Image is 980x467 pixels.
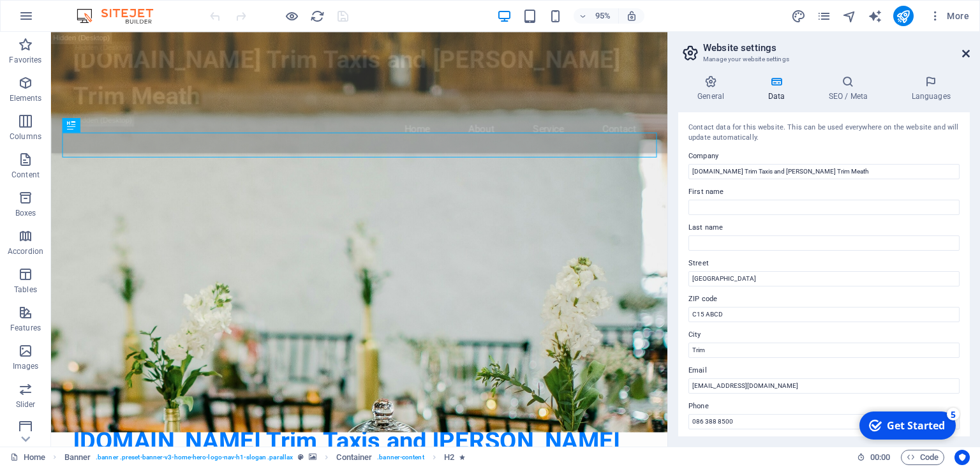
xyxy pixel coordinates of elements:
[688,122,960,144] div: Contact data for this website. This can be used everywhere on the website and will update automat...
[15,208,36,218] p: Boxes
[678,75,748,102] h4: General
[11,170,40,180] p: Content
[8,246,43,256] p: Accordion
[10,131,41,142] p: Columns
[688,292,960,307] label: ZIP code
[688,363,960,378] label: Email
[688,327,960,343] label: City
[377,450,424,465] span: . banner-content
[870,450,890,465] span: 00 00
[817,8,832,24] button: pages
[10,450,45,465] a: Click to cancel selection. Double-click to open Pages
[444,450,454,465] span: Click to select. Double-click to edit
[842,8,857,24] button: navigator
[791,9,806,24] i: Design (Ctrl+Alt+Y)
[868,8,883,24] button: text_generator
[336,450,372,465] span: Click to select. Double-click to edit
[842,9,857,24] i: Navigator
[95,1,108,14] div: 5
[688,184,960,200] label: First name
[868,9,882,24] i: AI Writer
[896,9,910,24] i: Publish
[310,9,325,24] i: Reload page
[626,10,637,22] i: On resize automatically adjust zoom level to fit chosen device.
[791,8,806,24] button: design
[309,8,325,24] button: reload
[703,42,970,54] h2: Website settings
[574,8,619,24] button: 95%
[284,8,299,24] button: Click here to leave preview mode and continue editing
[13,361,39,371] p: Images
[703,54,944,65] h3: Manage your website settings
[688,220,960,235] label: Last name
[10,323,41,333] p: Features
[954,450,970,465] button: Usercentrics
[929,10,969,22] span: More
[688,256,960,271] label: Street
[879,452,881,462] span: :
[96,450,293,465] span: . banner .preset-banner-v3-home-hero-logo-nav-h1-slogan .parallax
[35,12,93,26] div: Get Started
[688,149,960,164] label: Company
[64,450,466,465] nav: breadcrumb
[688,434,960,450] label: Mobile
[892,75,970,102] h4: Languages
[459,454,465,461] i: Element contains an animation
[893,6,914,26] button: publish
[64,450,91,465] span: Click to select. Double-click to edit
[10,93,42,103] p: Elements
[593,8,613,24] h6: 95%
[748,75,809,102] h4: Data
[16,399,36,410] p: Slider
[309,454,316,461] i: This element contains a background
[298,454,304,461] i: This element is a customizable preset
[907,450,939,465] span: Code
[9,55,41,65] p: Favorites
[901,450,944,465] button: Code
[809,75,892,102] h4: SEO / Meta
[688,399,960,414] label: Phone
[817,9,831,24] i: Pages (Ctrl+Alt+S)
[857,450,891,465] h6: Session time
[8,5,104,33] div: Get Started 5 items remaining, 0% complete
[924,6,974,26] button: More
[14,285,37,295] p: Tables
[73,8,169,24] img: Editor Logo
